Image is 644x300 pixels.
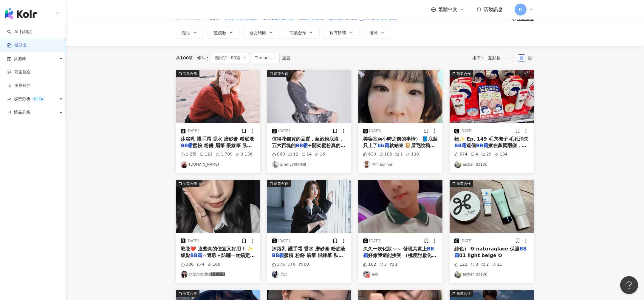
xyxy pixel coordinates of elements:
span: 資源庫 [14,52,26,65]
div: 商業合作 [274,71,288,77]
div: 排序： [472,53,509,63]
span: 追蹤數 [214,30,226,35]
div: [DATE] [278,239,290,244]
div: post-image商業合作 [450,70,534,123]
span: 發文時間 [250,30,266,35]
img: post-image [450,70,534,123]
span: 沐浴乳 護手霜 香水 磨砂膏 粉底液 [272,246,345,252]
div: 1 [395,151,403,157]
div: 162 [363,261,376,267]
div: 6 [288,261,296,267]
a: KOL Avatar위한 bonnie [363,161,438,168]
div: 商業合作 [183,71,197,77]
a: KOL Avatar多多 [363,271,438,278]
span: 商業合作 [290,30,306,35]
div: 3 [379,261,387,267]
span: 條件 ： [193,56,210,60]
div: 14 [301,151,312,157]
span: 繁體中文 [438,6,457,13]
div: 1,709 [216,151,233,157]
div: 574 [454,151,467,157]
iframe: Help Scout Beacon - Open [620,276,638,294]
a: 商案媒合 [7,69,31,75]
div: 4 [197,261,205,267]
button: 類型 [176,27,204,39]
button: 商業合作 [283,27,320,39]
img: KOL Avatar [272,161,279,168]
div: 1.2萬 [181,151,196,157]
img: KOL Avatar [181,161,188,168]
div: 共 筆 [176,56,193,60]
div: 3,136 [236,151,253,157]
div: BETA [32,96,45,102]
div: post-image [358,70,442,123]
span: 活動訊息 [484,7,503,12]
div: 105 [379,151,392,157]
span: 01 light beige ❹ [459,253,502,258]
mark: BB霜 [476,143,488,148]
div: 29 [481,151,492,157]
span: 蜜粉 粉餅 眉筆 眼線筆 臥蠶筆 [272,253,343,265]
a: KOL Avatar頭髮の整理師🅹🅴🆂🆂 [181,271,255,278]
div: [DATE] [369,128,381,133]
div: 121 [199,151,213,157]
span: 綠色） ❸ naturaglace 保濕 [454,246,519,252]
a: 洞察報告 [7,83,31,89]
div: 2 [481,261,489,267]
span: rise [7,97,11,101]
div: 3 [470,261,478,267]
mark: BB霜 [190,253,202,258]
span: 100 [180,56,189,60]
img: logo [5,8,37,20]
span: 趨勢分析 [14,92,45,106]
div: 商業合作 [183,181,197,187]
div: 134 [494,151,507,157]
div: 商業合作 [456,181,471,187]
div: [DATE] [187,128,199,133]
div: 376 [272,261,285,267]
div: 商業合作 [183,290,197,296]
img: KOL Avatar [272,271,279,278]
span: 好像我還能接受 （極度討厭化妝的人類） [363,253,436,265]
span: 物✨ Ep. 149 毛穴撫子 毛孔消失 [454,136,528,142]
span: 互動數 [488,53,506,63]
img: post-image [358,180,442,233]
div: 16 [315,151,325,157]
a: KOL Avataraichan.0318k [454,161,529,168]
mark: BB霜 [454,143,466,148]
img: KOL Avatar [181,271,188,278]
span: 類型 [182,30,191,35]
div: 122 [454,261,467,267]
a: searchAI 找網紅 [7,29,32,35]
div: [DATE] [369,239,381,244]
button: 發文時間 [243,27,280,39]
div: 12 [288,151,298,157]
span: 彩妝❤️ 這些真的便宜又好用！ ✨媚點 [181,246,253,258]
div: 11 [492,261,502,267]
div: 60 [299,261,309,267]
span: +開架蜜粉真的都可以取代。 另一 [272,143,345,155]
img: post-image [176,180,260,233]
div: 重置 [282,56,290,60]
div: 1 [390,261,398,267]
div: 4 [470,151,478,157]
span: 這個 [466,143,476,148]
span: 就結束 📔眉毛說我因為高低眉太嚴 [363,143,435,155]
a: KOL Avatar貝比 [272,271,346,278]
a: KOL Avataraichan.0318k [454,271,529,278]
span: Threads [252,53,280,63]
mark: BB霜 [272,253,284,258]
div: 880 [272,151,285,157]
div: post-image商業合作 [267,70,351,123]
span: 蜜粉 粉餅 眉筆 眼線筆 臥蠶筆 [181,143,252,155]
span: 美容室兩小時之前的事情） 📘底妝只上了 [363,136,438,148]
span: 排除 [369,30,378,35]
span: 競品分析 [14,106,30,119]
img: KOL Avatar [363,161,370,168]
div: [DATE] [460,128,473,133]
button: 官方帳號 [323,27,360,39]
img: post-image [267,180,351,233]
img: KOL Avatar [454,161,462,168]
img: KOL Avatar [363,271,370,278]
